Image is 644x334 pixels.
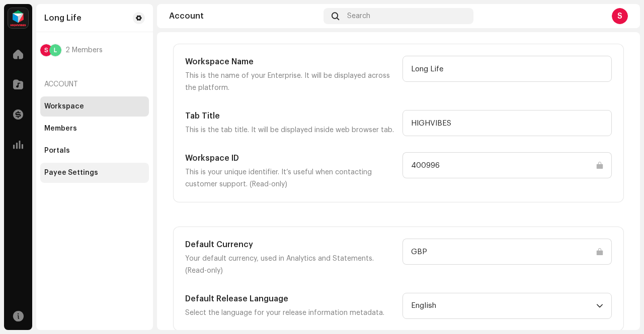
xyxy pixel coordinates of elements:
re-m-nav-item: Members [40,119,149,139]
div: Account [169,12,319,20]
h5: Tab Title [185,110,394,122]
p: Select the language for your release information metadata. [185,307,394,319]
div: Workspace [44,102,84,110]
p: Your default currency, used in Analytics and Statements. (Read-only) [185,253,394,277]
span: Search [347,12,370,20]
div: L [49,44,61,56]
h5: Workspace ID [185,152,394,164]
p: This is your unique identifier. It’s useful when contacting customer support. (Read-only) [185,166,394,190]
input: Type something... [403,110,612,136]
input: Type something... [403,56,612,82]
h5: Default Release Language [185,293,394,305]
p: This is the tab title. It will be displayed inside web browser tab. [185,124,394,136]
re-a-nav-header: Account [40,72,149,96]
re-m-nav-item: Workspace [40,96,149,117]
p: This is the name of your Enterprise. It will be displayed across the platform. [185,70,394,94]
div: S [40,44,52,56]
span: 2 Members [65,46,103,54]
div: Long Life [44,14,82,22]
img: feab3aad-9b62-475c-8caf-26f15a9573ee [8,8,28,28]
h5: Default Currency [185,239,394,251]
div: Portals [44,147,70,155]
h5: Workspace Name [185,56,394,68]
div: dropdown trigger [596,293,603,318]
div: Members [44,125,77,133]
span: English [411,293,596,318]
re-m-nav-item: Payee Settings [40,163,149,183]
div: S [612,8,628,24]
div: Payee Settings [44,169,98,177]
input: Type something... [403,239,612,265]
input: Type something... [403,152,612,178]
re-m-nav-item: Portals [40,141,149,161]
